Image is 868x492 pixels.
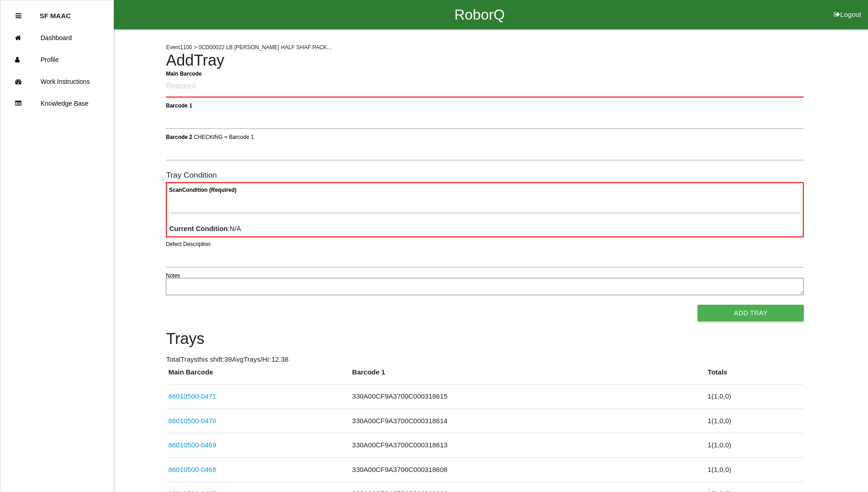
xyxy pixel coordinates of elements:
a: Dashboard [0,27,113,49]
b: Barcode 1 [166,102,192,108]
td: 330A00CF9A3700C000318614 [350,409,705,433]
h6: Tray Condition [166,171,804,179]
a: 86010500-0470 [168,417,216,425]
td: 330A00CF9A3700C000318613 [350,433,705,458]
label: Notes [166,272,180,280]
span: CHECKING = Barcode 1 [194,133,254,140]
p: Total Trays this shift: 39 Avg Trays /Hr: 12.38 [166,354,804,365]
b: Main Barcode [166,70,202,77]
b: Scan Condition (Required) [169,187,236,193]
span: Event 1100 > 0CD00022 LB [PERSON_NAME] HALF SHAF PACK... [166,44,331,51]
td: 1 ( 1 , 0 , 0 ) [705,433,804,458]
a: Knowledge Base [0,92,113,114]
input: Required [166,76,804,97]
a: 86010500-0468 [168,466,216,473]
td: 330A00CF9A3700C000318615 [350,384,705,409]
h4: Add Tray [166,52,804,69]
button: Add Tray [698,305,804,321]
a: 86010500-0469 [168,441,216,449]
th: Barcode 1 [350,367,705,384]
a: Work Instructions [0,71,113,92]
b: Current Condition [169,225,227,232]
h4: Trays [166,330,804,348]
td: 1 ( 1 , 0 , 0 ) [705,384,804,409]
td: 1 ( 1 , 0 , 0 ) [705,409,804,433]
div: Close [15,5,21,27]
th: Main Barcode [166,367,349,384]
span: : N/A [169,225,241,232]
b: Barcode 2 [166,133,192,140]
a: 86010500-0471 [168,392,216,400]
a: Profile [0,49,113,71]
td: 330A00CF9A3700C000318608 [350,457,705,482]
th: Totals [705,367,804,384]
td: 1 ( 1 , 0 , 0 ) [705,457,804,482]
p: SF MAAC [40,5,71,20]
label: Defect Description [166,240,211,248]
